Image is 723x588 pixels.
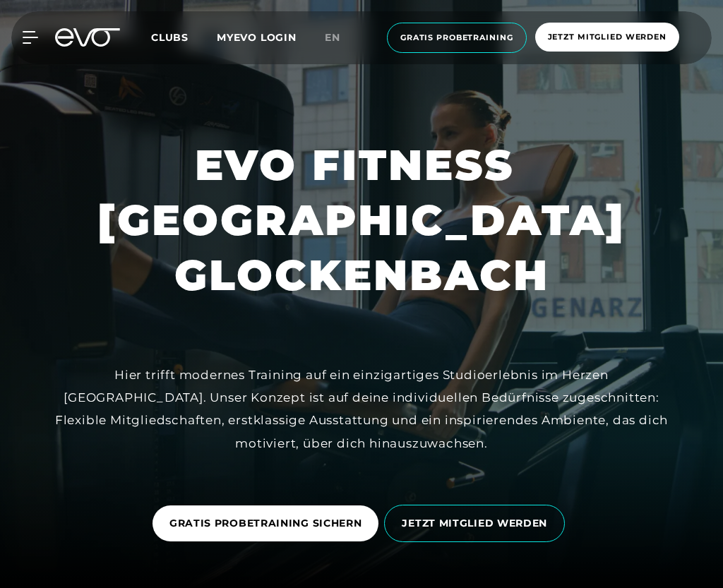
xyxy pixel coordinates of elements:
[325,30,357,46] a: en
[325,31,340,44] span: en
[383,23,531,53] a: Gratis Probetraining
[402,516,547,531] span: JETZT MITGLIED WERDEN
[400,32,513,44] span: Gratis Probetraining
[217,31,297,44] a: MYEVO LOGIN
[44,364,679,455] div: Hier trifft modernes Training auf ein einzigartiges Studioerlebnis im Herzen [GEOGRAPHIC_DATA]. U...
[153,495,385,552] a: GRATIS PROBETRAINING SICHERN
[531,23,683,53] a: Jetzt Mitglied werden
[151,31,189,44] span: Clubs
[548,31,667,43] span: Jetzt Mitglied werden
[11,138,712,303] h1: EVO FITNESS [GEOGRAPHIC_DATA] GLOCKENBACH
[169,516,362,531] span: GRATIS PROBETRAINING SICHERN
[384,494,570,553] a: JETZT MITGLIED WERDEN
[151,30,217,44] a: Clubs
